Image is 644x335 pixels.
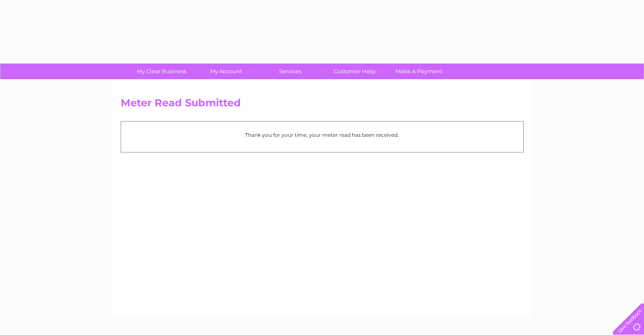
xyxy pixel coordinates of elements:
a: My Account [191,64,261,79]
a: Services [255,64,325,79]
p: Thank you for your time, your meter read has been received. [125,131,519,139]
a: My Clear Business [127,64,196,79]
a: Make A Payment [384,64,454,79]
h2: Meter Read Submitted [121,97,524,113]
a: Customer Help [320,64,390,79]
